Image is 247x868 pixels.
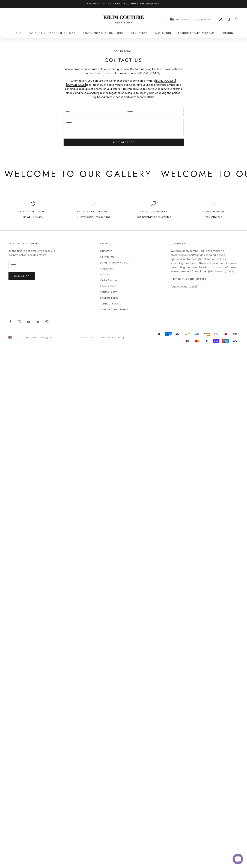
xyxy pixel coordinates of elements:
[201,215,226,219] p: Pay with Ease
[171,249,239,274] p: We have been committed to the mission of preserving our heritage and showing a deep appreciation ...
[18,320,21,324] a: Follow on Instagram
[136,215,171,219] p: 100% Satisfaction Guarantee
[171,285,197,288] em: [GEOGRAPHIC_DATA]
[77,210,110,213] p: Satisfied or Refunded
[8,242,59,245] p: Become a VIP Member
[136,210,171,213] p: Top-Notch support
[83,31,124,35] a: Contemporary Oushak Rugs
[8,249,59,257] p: Be the first to get exclusive access to our new collections and offers.
[100,242,130,245] p: About Us
[14,31,22,35] a: Home
[100,296,118,300] a: Shipping Policy
[8,31,239,35] nav: Primary navigation
[170,18,214,21] button: Change country or currency
[18,215,48,219] p: On All U.S. Orders
[178,31,215,35] a: Designer Trade Program
[64,139,184,146] button: Send message
[131,31,148,35] summary: Kilim Decor
[100,261,130,264] a: Designer Trade Program
[27,320,30,324] a: Follow on YouTube
[231,854,244,865] inbox-online-store-chat: Shopify online store chat
[100,284,117,288] a: Privacy Policy
[8,336,52,339] button: Change country or currency
[222,31,233,35] a: Auction
[8,201,58,219] div: Item 1 of 4
[100,249,112,253] a: Our Story
[170,18,174,21] img: United States
[139,71,160,75] a: [PHONE_NUMBER]
[176,18,210,21] span: [GEOGRAPHIC_DATA] (USD $)
[100,255,114,259] a: Contact Us
[170,17,239,22] nav: Secondary navigation
[8,320,12,324] a: Follow on Facebook
[45,320,49,324] a: Follow on WhatsApp
[100,273,111,276] a: Gift Card
[8,272,35,280] button: Subscribe
[69,201,118,219] div: Item 2 of 4
[29,31,76,35] a: Antique & Vintage Turkish Rugs
[8,336,12,339] img: United States
[64,67,184,75] p: Enquire now for personalized style and size guidance. Contact us using the form provided below, o...
[4,167,152,181] p: Welcome to Our Gallery
[81,336,124,339] p: © 2025 - Kilim Couture [US_STATE]
[100,302,121,305] a: Terms of Service
[100,308,128,311] a: Climate Commitment
[100,278,118,282] a: Order Tracking
[77,215,110,219] p: 7-Day Hassle-Free Returns
[154,31,171,35] a: Inspiration
[64,49,184,53] p: Get in Touch
[36,320,40,324] a: Follow on LinkedIn
[100,267,113,270] a: Rug Rental
[64,57,184,64] h2: Contact Us
[87,2,160,6] p: Couture for the Floor · Sustainably Handwoven
[100,290,117,294] a: Refund Policy
[129,201,178,219] div: Item 3 of 4
[171,277,206,281] strong: Kilim Couture [US_STATE]
[171,242,239,245] p: Our Mission
[18,210,48,213] p: Fast & Free Delivery
[64,79,184,99] p: Alternatively, you can use the live chat section or send an e-mail to to let us know the style yo...
[14,336,48,339] span: [GEOGRAPHIC_DATA] (USD $)
[201,210,226,213] p: Secure Payments
[189,201,239,219] div: Item 4 of 4
[102,11,146,28] img: Logo of Kilim Couture New York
